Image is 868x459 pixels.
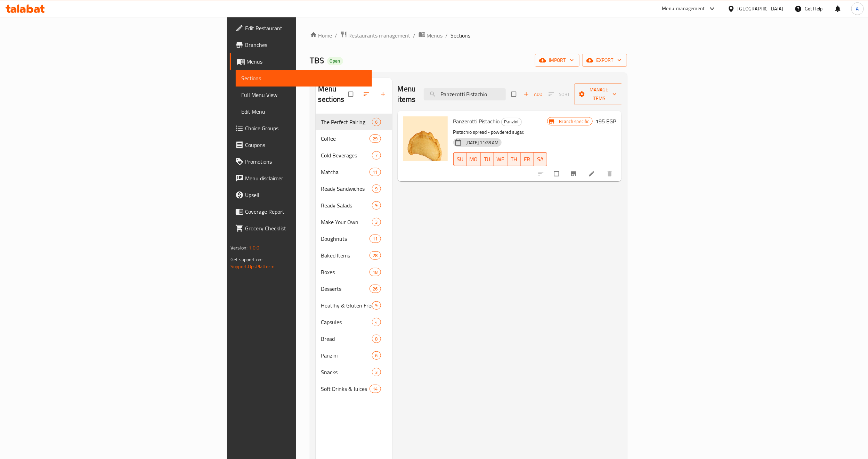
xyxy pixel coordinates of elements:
[316,264,392,280] div: Boxes18
[566,166,583,181] button: Branch-specific-item
[245,191,366,199] span: Upsell
[316,164,392,180] div: Matcha11
[372,201,381,210] div: items
[372,219,380,226] span: 3
[249,243,259,252] span: 1.0.0
[372,319,380,326] span: 4
[398,84,416,105] h2: Menu items
[372,318,381,326] div: items
[524,90,542,98] span: Add
[316,180,392,197] div: Ready Sandwiches9
[245,174,366,182] span: Menu disclaimer
[550,167,565,180] span: Select to update
[321,301,372,310] span: Heatlhy & Gluten Free
[456,154,464,164] span: SU
[321,251,370,260] span: Baked Items
[359,87,375,102] span: Sort sections
[856,5,859,13] span: A
[245,41,366,49] span: Branches
[372,335,381,343] div: items
[321,385,370,393] span: Soft Drinks & Juices
[321,185,372,193] div: Ready Sandwiches
[372,185,381,193] div: items
[372,151,381,159] div: items
[372,218,381,226] div: items
[521,152,534,166] button: FR
[595,116,616,126] h6: 195 EGP
[372,352,380,359] span: 6
[453,116,500,126] span: Panzerotti Pistachio
[321,351,372,360] span: Panzini
[522,89,544,100] span: Add item
[522,89,544,100] button: Add
[372,368,381,376] div: items
[316,130,392,147] div: Coffee29
[321,118,372,126] span: The Perfect Pairing
[321,335,372,343] span: Bread
[370,252,380,259] span: 28
[370,169,380,175] span: 11
[370,236,380,242] span: 11
[370,268,381,276] div: items
[602,166,619,181] button: delete
[316,147,392,164] div: Cold Beverages7
[738,5,784,13] div: [GEOGRAPHIC_DATA]
[241,91,366,99] span: Full Menu View
[321,235,370,243] div: Doughnuts
[230,153,372,170] a: Promotions
[372,152,380,159] span: 7
[245,141,366,149] span: Coupons
[370,134,381,143] div: items
[230,220,372,237] a: Grocery Checklist
[241,107,366,116] span: Edit Menu
[544,89,574,100] span: Select section first
[321,218,372,226] span: Make Your Own
[370,286,380,292] span: 26
[245,224,366,232] span: Grocery Checklist
[557,118,592,125] span: Branch specific
[502,118,521,126] span: Panzini
[310,31,627,40] nav: breadcrumb
[316,247,392,264] div: Baked Items28
[537,154,544,164] span: SA
[316,114,392,130] div: The Perfect Pairing6
[246,57,366,66] span: Menus
[372,186,380,192] span: 9
[574,83,624,105] button: Manage items
[245,207,366,216] span: Coverage Report
[662,5,705,13] div: Menu-management
[419,31,443,40] a: Menus
[580,85,618,103] span: Manage items
[370,251,381,260] div: items
[245,24,366,32] span: Edit Restaurant
[230,53,372,70] a: Menus
[453,128,547,137] p: Pistachio spread - powdered sugar.
[321,134,370,143] div: Coffee
[535,54,579,67] button: import
[321,201,372,210] div: Ready Salads
[316,380,392,397] div: Soft Drinks & Juices14
[316,230,392,247] div: Doughnuts11
[230,170,372,187] a: Menu disclaimer
[372,119,380,125] span: 6
[370,235,381,243] div: items
[321,151,372,159] span: Cold Beverages
[316,197,392,214] div: Ready Salads9
[316,364,392,380] div: Snacks3
[501,118,522,126] div: Panzini
[230,187,372,203] a: Upsell
[321,285,370,293] span: Desserts
[427,31,443,40] span: Menus
[370,136,380,142] span: 29
[588,170,597,177] a: Edit menu item
[497,154,505,164] span: WE
[316,314,392,330] div: Capsules4
[321,268,370,276] span: Boxes
[321,168,370,176] div: Matcha
[424,88,506,100] input: search
[463,139,502,146] span: [DATE] 11:28 AM
[413,31,416,40] li: /
[230,255,262,264] span: Get support on:
[316,280,392,297] div: Desserts26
